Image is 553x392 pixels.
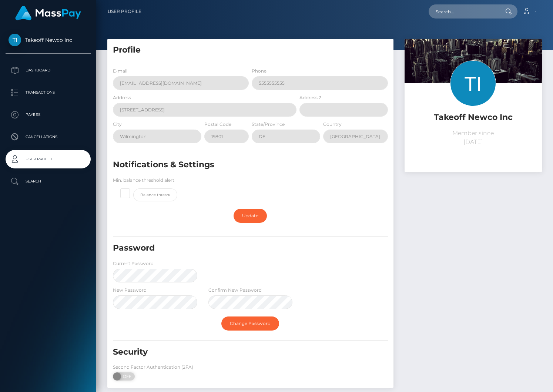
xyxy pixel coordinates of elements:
[113,364,193,371] label: Second Factor Authentication (2FA)
[204,121,231,128] label: Postal Code
[113,44,388,56] h5: Profile
[410,129,536,147] p: Member since [DATE]
[429,4,498,19] input: Search...
[113,346,344,358] h5: Security
[6,172,91,191] a: Search
[6,61,91,80] a: Dashboard
[15,6,81,20] img: MassPay Logo
[113,242,344,254] h5: Password
[252,68,267,74] label: Phone
[117,372,135,381] span: OFF
[6,83,91,102] a: Transactions
[323,121,342,128] label: Country
[113,287,147,294] label: New Password
[113,121,122,128] label: City
[6,150,91,168] a: User Profile
[6,128,91,146] a: Cancellations
[299,94,321,101] label: Address 2
[9,65,88,76] p: Dashboard
[410,112,536,123] h5: Takeoff Newco Inc
[108,4,141,19] a: User Profile
[6,105,91,124] a: Payees
[113,68,127,74] label: E-mail
[9,109,88,120] p: Payees
[252,121,285,128] label: State/Province
[9,176,88,187] p: Search
[113,177,174,184] label: Min. balance threshold alert
[234,209,267,223] a: Update
[208,287,262,294] label: Confirm New Password
[113,159,344,171] h5: Notifications & Settings
[9,154,88,165] p: User Profile
[9,87,88,98] p: Transactions
[113,260,154,267] label: Current Password
[6,37,91,43] span: Takeoff Newco Inc
[9,131,88,143] p: Cancellations
[113,94,131,101] label: Address
[9,34,21,46] img: Takeoff Newco Inc
[221,316,279,331] a: Change Password
[405,39,542,131] img: ...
